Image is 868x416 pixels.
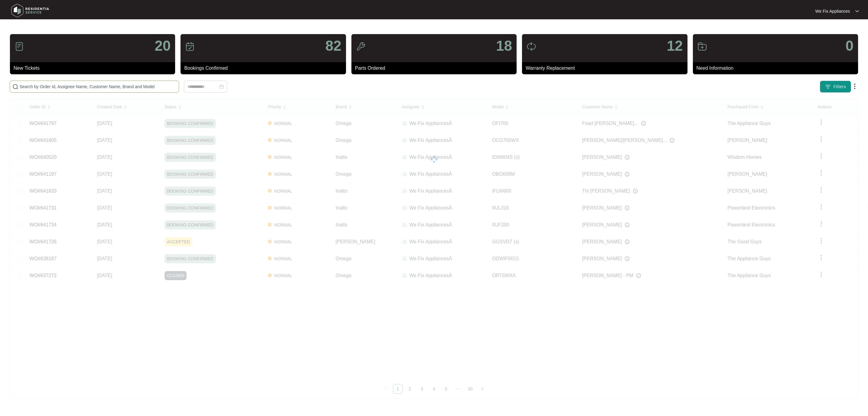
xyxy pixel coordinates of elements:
[833,84,846,90] span: Filters
[325,39,341,53] p: 82
[820,81,851,93] button: filter iconFilters
[825,84,831,90] img: filter icon
[697,65,858,72] p: Need Information
[355,65,517,72] p: Parts Ordered
[20,83,176,90] input: Search by Order Id, Assignee Name, Customer Name, Brand and Model
[855,10,859,13] img: dropdown arrow
[527,42,536,51] img: icon
[851,83,858,90] img: dropdown arrow
[356,42,366,51] img: icon
[185,42,195,51] img: icon
[815,8,850,14] p: We Fix Appliances
[14,65,175,72] p: New Tickets
[14,42,24,51] img: icon
[667,39,683,53] p: 12
[12,84,18,90] img: search-icon
[496,39,512,53] p: 18
[845,39,854,53] p: 0
[526,65,687,72] p: Warranty Replacement
[184,65,346,72] p: Bookings Confirmed
[697,42,707,51] img: icon
[155,39,171,53] p: 20
[9,2,51,20] img: residentia service logo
